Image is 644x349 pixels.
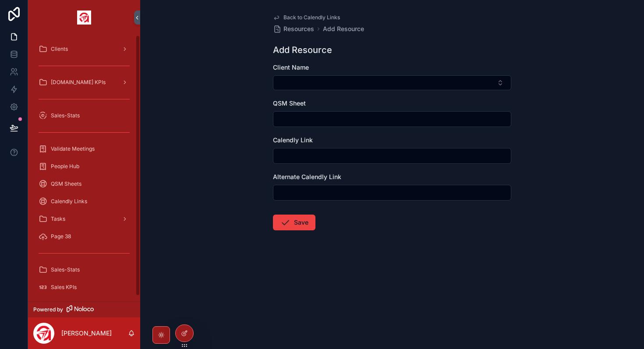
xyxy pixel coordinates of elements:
span: Client Name [273,63,309,71]
a: Powered by [28,301,140,317]
span: [DOMAIN_NAME] KPIs [51,79,106,86]
span: Sales-Stats [51,266,80,273]
a: People Hub [33,159,135,174]
a: Validate Meetings [33,141,135,157]
span: Clients [51,46,68,53]
span: People Hub [51,163,79,170]
div: scrollable content [28,35,140,301]
a: QSM Sheets [33,176,135,192]
a: Add Resource [323,25,364,33]
a: Resources [273,25,314,33]
a: Page 38 [33,229,135,244]
a: Back to Calendly Links [273,14,340,21]
span: Calendly Link [273,136,313,144]
span: Powered by [33,306,63,313]
span: Calendly Links [51,198,87,205]
a: Clients [33,41,135,57]
a: Calendly Links [33,194,135,209]
button: Select Button [273,75,511,90]
span: Alternate Calendly Link [273,173,341,180]
span: QSM Sheets [51,180,81,187]
a: Tasks [33,211,135,227]
span: Back to Calendly Links [283,14,340,21]
a: [DOMAIN_NAME] KPIs [33,74,135,90]
a: Sales-Stats [33,108,135,123]
a: Sales KPIs [33,279,135,295]
span: Validate Meetings [51,145,95,152]
span: Page 38 [51,233,71,240]
span: Tasks [51,215,65,222]
span: Resources [283,25,314,33]
span: QSM Sheet [273,99,306,107]
span: Sales KPIs [51,284,77,291]
h1: Add Resource [273,44,332,56]
p: [PERSON_NAME] [61,329,112,338]
a: Sales-Stats [33,262,135,278]
img: App logo [77,11,91,25]
span: Sales-Stats [51,112,80,119]
button: Save [273,215,315,230]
